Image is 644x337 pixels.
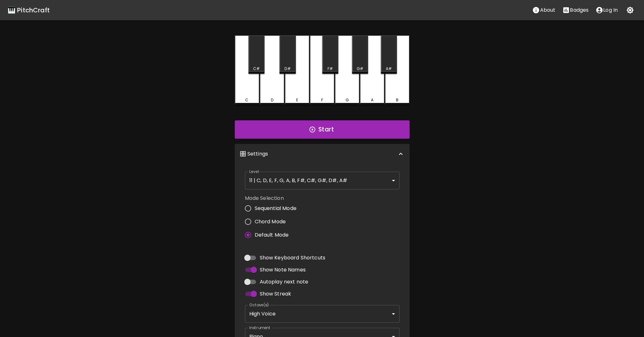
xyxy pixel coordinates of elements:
span: Chord Mode [255,218,286,226]
div: D [271,97,273,103]
label: Mode Selection [245,194,302,202]
label: Level [249,169,259,174]
div: D# [284,66,290,72]
div: A# [386,66,392,72]
button: About [529,4,559,16]
div: F [321,97,323,103]
div: 🎛️ Settings [235,144,410,164]
p: Log In [603,6,618,14]
div: C [245,97,248,103]
p: About [540,6,555,14]
span: Autoplay next note [260,278,309,286]
button: account of current user [592,4,621,16]
div: F# [327,66,333,72]
span: Show Keyboard Shortcuts [260,254,325,262]
div: E [296,97,298,103]
a: 🎹 PitchCraft [8,5,50,15]
label: Instrument [249,325,271,330]
button: Stats [559,4,592,16]
div: B [396,97,398,103]
div: A [371,97,373,103]
label: Octave(s) [249,302,269,308]
span: Default Mode [255,231,289,239]
span: Show Streak [260,290,291,298]
p: Badges [570,6,589,14]
div: 11 | C, D, E, F, G, A, B, F#, C#, G#, D#, A# [245,172,399,189]
div: G [345,97,348,103]
div: High Voice [245,305,399,323]
button: Start [235,120,410,139]
div: C# [253,66,260,72]
div: G# [357,66,363,72]
p: 🎛️ Settings [240,150,268,158]
span: Sequential Mode [255,205,296,212]
span: Show Note Names [260,266,306,274]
